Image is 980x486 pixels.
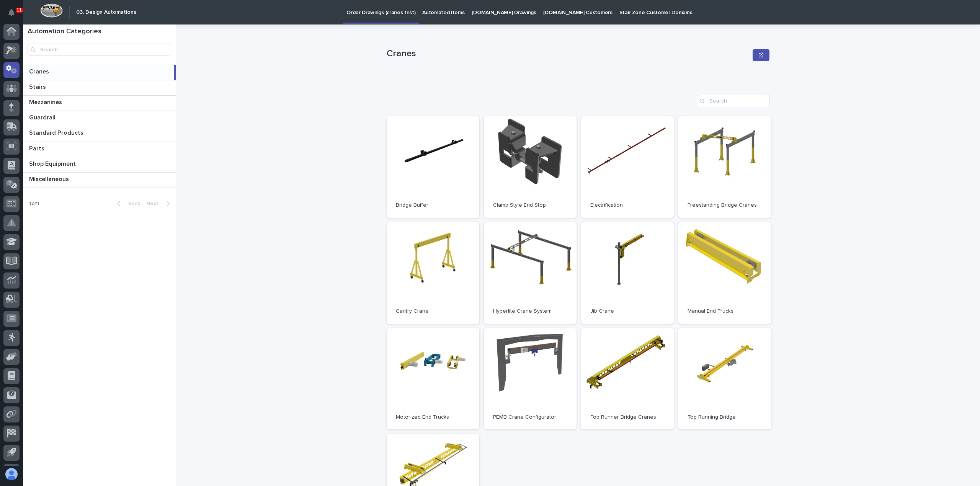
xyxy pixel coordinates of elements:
h2: 03. Design Automations [76,9,136,16]
input: Search [697,95,769,107]
button: Back [111,200,143,207]
p: Bridge Buffer [396,202,470,209]
p: Motorized End Trucks [396,414,470,421]
a: MezzaninesMezzanines [23,96,176,111]
a: Manual End Trucks [678,222,771,324]
p: 11 [17,7,22,13]
span: Back [124,201,140,206]
p: Cranes [29,67,51,75]
p: Top Runner Bridge Cranes [590,414,665,421]
a: Gantry Crane [387,222,479,324]
button: users-avatar [3,466,20,482]
p: Jib Crane [590,308,665,315]
div: Notifications11 [10,9,20,21]
a: Top Running Bridge [678,328,771,430]
a: StairsStairs [23,80,176,96]
p: Mezzanines [29,97,64,106]
img: Workspace Logo [40,3,63,18]
a: Shop EquipmentShop Equipment [23,157,176,173]
p: Shop Equipment [29,159,77,168]
p: Stairs [29,82,47,91]
a: MiscellaneousMiscellaneous [23,173,176,188]
a: Electrification [581,116,674,218]
h1: Automation Categories [28,28,171,36]
p: Cranes [387,48,750,59]
p: Standard Products [29,128,85,137]
p: Top Running Bridge [688,414,762,421]
p: 1 of 1 [23,194,46,213]
p: Miscellaneous [29,174,70,183]
p: Electrification [590,202,665,209]
a: CranesCranes [23,65,176,80]
input: Search [28,44,171,56]
p: Clamp Style End Stop [493,202,567,209]
p: PEMB Crane Configurator [493,414,567,421]
span: Next [146,201,163,206]
a: Jib Crane [581,222,674,324]
p: Gantry Crane [396,308,470,315]
p: Manual End Trucks [688,308,762,315]
a: GuardrailGuardrail [23,111,176,126]
a: Standard ProductsStandard Products [23,126,176,142]
a: Clamp Style End Stop [484,116,577,218]
a: Bridge Buffer [387,116,479,218]
button: Notifications [3,5,20,21]
a: PartsParts [23,142,176,157]
p: Freestanding Bridge Cranes [688,202,762,209]
a: Hyperlite Crane System [484,222,577,324]
button: Next [143,200,176,207]
a: PEMB Crane Configurator [484,328,577,430]
p: Guardrail [29,113,57,121]
a: Motorized End Trucks [387,328,479,430]
p: Hyperlite Crane System [493,308,567,315]
a: Top Runner Bridge Cranes [581,328,674,430]
p: Parts [29,144,46,152]
a: Freestanding Bridge Cranes [678,116,771,218]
